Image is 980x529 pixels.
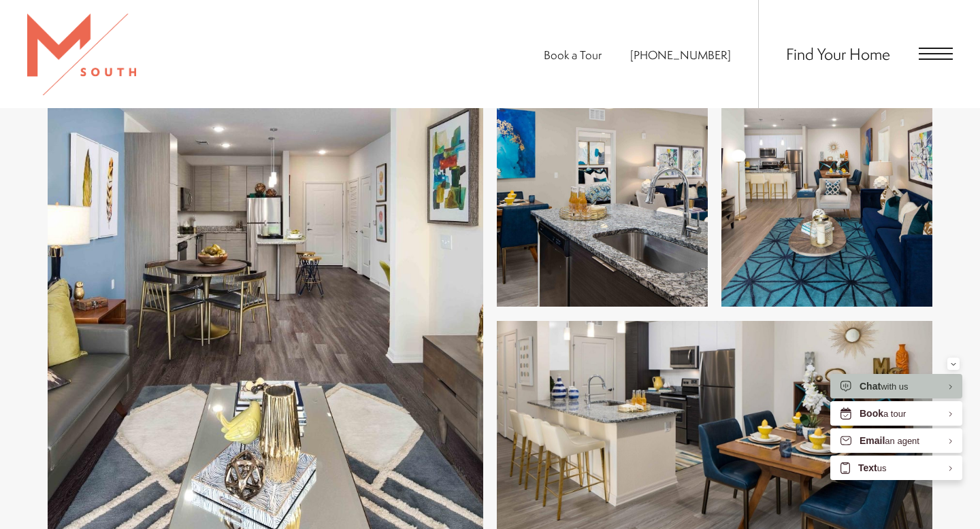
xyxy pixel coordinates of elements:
[786,43,890,65] a: Find Your Home
[630,47,731,63] span: [PHONE_NUMBER]
[919,48,953,60] button: Open Menu
[27,14,136,95] img: MSouth
[721,96,932,307] img: Beautiful living areas to match your lifestyle
[544,47,602,63] a: Book a Tour
[630,47,731,63] a: Call Us at 813-570-8014
[497,96,708,307] img: Generous living spaces to relax and unwind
